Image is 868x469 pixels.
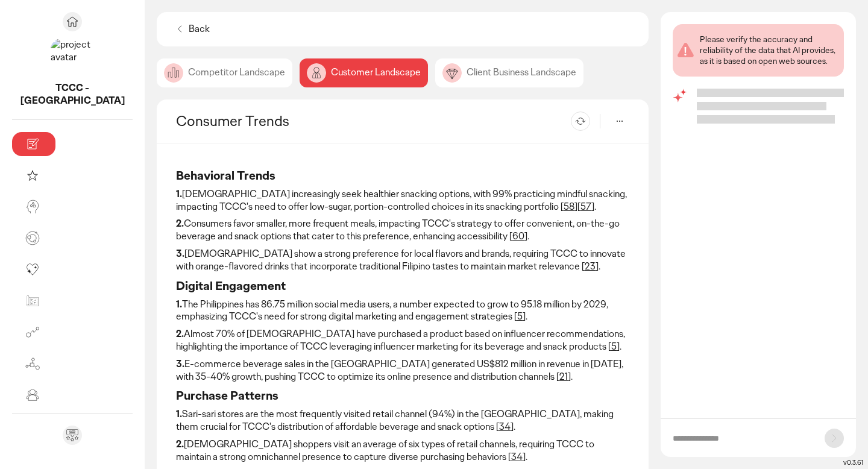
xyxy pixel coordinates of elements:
[176,298,629,324] p: The Philippines has 86.75 million social media users, a number expected to grow to 95.18 million ...
[700,34,839,67] div: Please verify the accuracy and reliability of the data that AI provides, as it is based on open w...
[559,370,568,383] a: 21
[176,357,184,370] strong: 3.
[585,260,596,272] a: 23
[511,450,523,463] a: 34
[176,217,184,230] strong: 2.
[157,58,292,87] div: Competitor Landscape
[564,200,574,213] a: 58
[442,63,462,83] img: image
[300,58,428,87] div: Customer Landscape
[176,438,629,464] p: [DEMOGRAPHIC_DATA] shoppers visit an average of six types of retail channels, requiring TCCC to m...
[63,426,82,445] div: Send feedback
[611,340,617,353] a: 5
[176,248,629,273] p: [DEMOGRAPHIC_DATA] show a strong preference for local flavors and brands, requiring TCCC to innov...
[51,39,94,82] img: project avatar
[176,112,289,130] h2: Consumer Trends
[580,200,591,213] a: 57
[176,388,629,403] h3: Purchase Patterns
[517,310,523,323] a: 5
[176,168,629,183] h3: Behavioral Trends
[164,63,183,83] img: image
[189,23,210,36] p: Back
[176,327,184,340] strong: 2.
[176,218,629,243] p: Consumers favor smaller, more frequent meals, impacting TCCC's strategy to offer convenient, on-t...
[512,230,524,242] a: 60
[307,63,326,83] img: image
[435,58,583,87] div: Client Business Landscape
[176,188,629,213] p: [DEMOGRAPHIC_DATA] increasingly seek healthier snacking options, with 99% practicing mindful snac...
[176,408,182,420] strong: 1.
[12,82,133,107] p: TCCC - Philippines
[176,247,184,260] strong: 3.
[499,420,511,433] a: 34
[176,278,629,294] h3: Digital Engagement
[176,438,184,450] strong: 2.
[176,358,629,383] p: E-commerce beverage sales in the [GEOGRAPHIC_DATA] generated US$812 million in revenue in [DATE],...
[176,328,629,353] p: Almost 70% of [DEMOGRAPHIC_DATA] have purchased a product based on influencer recommendations, hi...
[176,408,629,433] p: Sari-sari stores are the most frequently visited retail channel (94%) in the [GEOGRAPHIC_DATA], m...
[176,187,182,200] strong: 1.
[571,112,590,131] button: Refresh
[176,298,182,310] strong: 1.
